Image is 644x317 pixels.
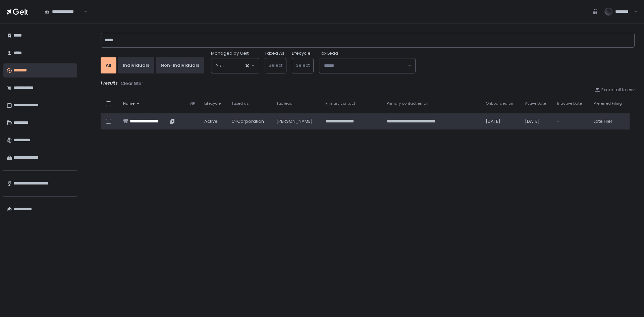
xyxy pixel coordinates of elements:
button: Export all to csv [595,87,635,93]
div: - [557,118,585,124]
div: Search for option [319,58,415,73]
button: Individuals [118,57,154,73]
div: Individuals [123,62,149,68]
div: Search for option [40,5,87,19]
span: Active Date [525,101,546,106]
div: All [106,62,111,68]
div: Search for option [211,58,259,73]
button: Clear Selected [246,64,249,67]
span: Preferred Filing [594,101,622,106]
div: Late Filer [594,118,626,124]
span: Tax Lead [319,50,338,56]
span: Select [269,62,282,68]
span: Onboarded on [486,101,513,106]
span: Lifecycle [204,101,221,106]
span: Tax lead [276,101,292,106]
span: Taxed as [231,101,249,106]
span: Inactive Date [557,101,582,106]
span: Managed by Gelt [211,50,249,56]
span: active [204,118,218,124]
div: Non-Individuals [161,62,199,68]
span: Select [296,62,310,68]
div: 1 results [101,80,635,87]
button: Non-Individuals [156,57,204,73]
span: Name [123,101,135,106]
div: Clear filter [121,81,143,87]
input: Search for option [83,8,83,15]
span: Primary contact email [387,101,428,106]
span: VIP [190,101,195,106]
span: Yes [216,62,224,69]
label: Taxed As [265,50,284,56]
div: [DATE] [525,118,549,124]
div: [PERSON_NAME] [276,118,317,124]
label: Lifecycle [292,50,311,56]
span: Primary contact [325,101,355,106]
div: C-Corporation [231,118,268,124]
input: Search for option [324,62,407,69]
input: Search for option [224,62,245,69]
button: Clear filter [120,80,144,87]
div: [DATE] [486,118,517,124]
button: All [101,57,116,73]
